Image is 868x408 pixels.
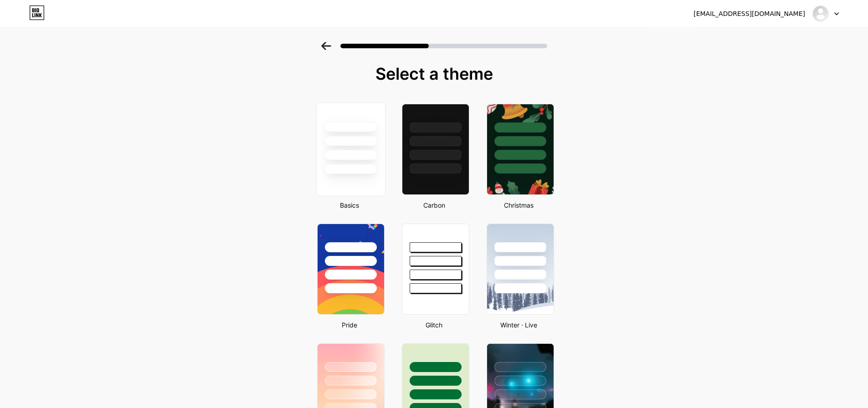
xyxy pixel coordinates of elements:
div: Glitch [399,320,469,330]
div: Carbon [399,200,469,210]
img: Cristian Zamora [812,5,829,22]
div: Christmas [484,200,554,210]
div: Basics [314,200,385,210]
div: [EMAIL_ADDRESS][DOMAIN_NAME] [693,9,805,19]
div: Pride [314,320,385,330]
div: Winter · Live [484,320,554,330]
div: Select a theme [313,65,555,83]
